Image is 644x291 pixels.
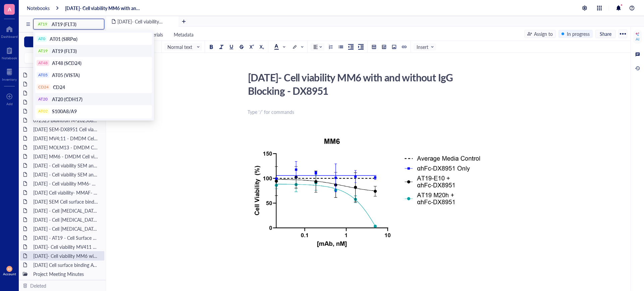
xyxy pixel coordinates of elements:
span: AT01 (SIRPα) [50,35,77,42]
div: [DATE] MM6 - DMDM Cell viability [30,152,102,161]
div: [DATE]- Cell viability MM6 with and without IgG Blocking - DX8951 [245,69,484,99]
span: AT05 (VISTA) [52,72,80,78]
button: Search [24,53,100,63]
span: AT48 (SCD24) [52,60,82,66]
div: [DATE] MOLM13 - DMDM Cell viability [30,143,102,152]
div: [DATE] - Cell viability SEM and RS; 411- DMDM with Fc block (needs to be completed) [30,161,102,170]
div: Project Meeting Minutes [30,269,102,279]
span: A [8,5,11,13]
span: S100A8/A9 [52,108,77,115]
a: Dashboard [1,24,18,39]
div: NuPage Gel: AT19 Batch #092725 [30,70,102,80]
span: Share [600,31,611,37]
div: AT0 [38,37,45,41]
div: AT19 [38,22,47,26]
div: [DATE] - Cell [MEDICAL_DATA]- MOLM-13 (AML cell line) [30,215,102,224]
div: 092525 Biointron M-202508133026 [30,106,102,116]
div: [DATE] SEM Cell surface binding [30,197,102,206]
div: CD24 [38,85,49,89]
div: AT20 [38,97,48,101]
div: AT02 [38,109,48,114]
div: Deleted [30,282,46,289]
a: Inventory [2,67,17,81]
div: [DATE] - Cell [MEDICAL_DATA]- MV4,11 (AML cell line) [30,224,102,233]
a: Notebook [2,45,17,60]
span: Metadata [174,31,194,38]
div: AT19 [38,49,48,53]
div: [DATE] Directly conjugated mc-GGFG-DXd - Cell [MEDICAL_DATA]-MOML13 and RS411 cell lines- Biointr... [30,97,102,107]
span: Insert [417,44,434,50]
span: AE [8,267,11,270]
div: [DATE] SEM-DX8951 Cell viability [30,125,102,134]
div: 092525 Biointron M-202508132759 [30,116,102,125]
div: [DATE] Cell surface binding AT19 on SEM, RS411 and MV411 cell line [30,260,102,270]
div: Assign to [534,30,553,38]
button: Create new [24,37,100,47]
div: [DATE] - Cell [MEDICAL_DATA]- MOLM-13 (AML cell line) [30,206,102,215]
div: Immunization [30,278,102,288]
a: Notebooks [27,5,50,11]
div: [DATE] Directly conjugated mc-GGFG-DXD MV4;11 - SEM and MM6 cell lines- Biointron mAbs directrly ... [30,88,102,98]
div: [DATE] Cell viability- MMAF- SEM and MV4,11 [30,188,102,197]
div: Dashboard [1,34,18,39]
div: IgG Gravity Purification: AT19 Batch #092725 [30,79,102,89]
img: genemod-experiment-image [248,131,486,253]
div: AT48 [38,61,48,65]
button: Share [595,30,616,38]
div: In progress [567,30,590,38]
span: AT20 (CDH17) [52,96,83,102]
div: Account [3,272,16,276]
div: AT05 [38,73,48,77]
span: AT19 (FLT3) [52,48,77,54]
a: [DATE]- Cell viability MM6 with and without IgG Blocking - DX8951 [65,5,141,11]
span: CD24 [53,84,65,90]
div: [DATE]- Cell viability MV411 with and without IgG Blocking - DX8951 [30,242,102,251]
div: Inventory [2,77,17,81]
span: AT19 (FLT3) [52,21,76,27]
div: Add [6,102,13,106]
div: AI [636,37,639,42]
div: Notebook [2,56,17,60]
div: [DATE] MV4;11 - DMDM Cell viability [30,134,102,143]
div: [DATE] - Cell viability MM6- MMAF [30,179,102,188]
span: Normal text [167,44,200,50]
div: [DATE] - Cell viability SEM and [GEOGRAPHIC_DATA]; 411- DMDM [30,170,102,179]
div: [DATE]- Cell viability MM6 with and without IgG Blocking - DX8951 [30,251,102,261]
div: [DATE] - AT19 - Cell Surface Binding assay on hFLT3 Transfected [MEDICAL_DATA] Cells (24 hours) [30,233,102,242]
